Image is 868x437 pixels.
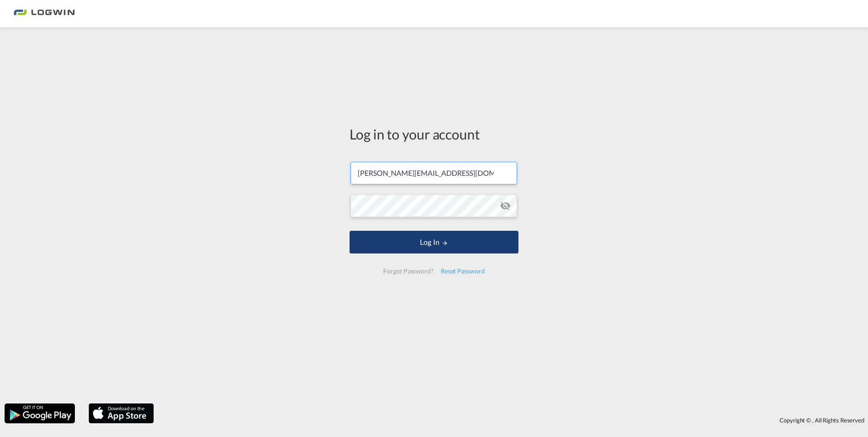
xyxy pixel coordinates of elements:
md-icon: icon-eye-off [500,200,511,211]
input: Enter email/phone number [350,162,517,184]
button: LOGIN [350,231,518,253]
div: Log in to your account [350,124,518,144]
div: Forgot Password? [380,263,437,279]
img: apple.png [88,402,155,424]
div: Copyright © . All Rights Reserved [158,412,868,428]
img: google.png [4,402,76,424]
div: Reset Password [437,263,488,279]
img: bc73a0e0d8c111efacd525e4c8ad7d32.png [14,4,75,24]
